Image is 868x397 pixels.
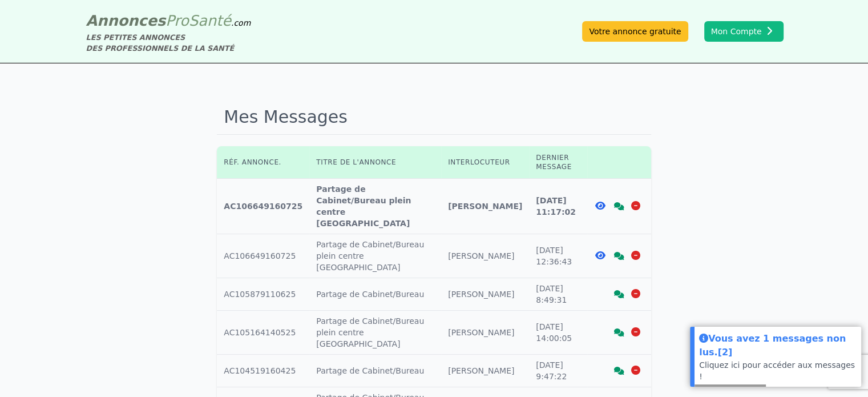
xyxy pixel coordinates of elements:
[441,234,529,278] td: [PERSON_NAME]
[529,311,587,355] td: [DATE] 14:00:05
[217,311,309,355] td: AC105164140525
[86,12,251,29] a: AnnoncesProSanté.com
[217,234,309,278] td: AC106649160725
[309,179,441,234] td: Partage de Cabinet/Bureau plein centre [GEOGRAPHIC_DATA]
[631,327,640,336] i: Supprimer la discussion
[631,366,640,375] i: Supprimer la discussion
[595,201,605,210] i: Voir l'annonce
[441,179,529,234] td: [PERSON_NAME]
[217,179,309,234] td: AC106649160725
[217,355,309,387] td: AC104519160425
[165,12,189,29] span: Pro
[595,251,605,260] i: Voir l'annonce
[441,355,529,387] td: [PERSON_NAME]
[614,202,624,210] i: Voir la discussion
[614,328,624,336] i: Voir la discussion
[529,179,587,234] td: [DATE] 11:17:02
[309,278,441,311] td: Partage de Cabinet/Bureau
[631,251,640,260] i: Supprimer la discussion
[699,331,857,359] div: Vous avez 1 messages non lus.
[309,146,441,179] th: Titre de l'annonce
[441,311,529,355] td: [PERSON_NAME]
[441,146,529,179] th: Interlocuteur
[699,360,855,381] a: Cliquez ici pour accéder aux messages !
[614,290,624,298] i: Voir la discussion
[189,12,231,29] span: Santé
[582,21,688,42] a: Votre annonce gratuite
[441,278,529,311] td: [PERSON_NAME]
[309,311,441,355] td: Partage de Cabinet/Bureau plein centre [GEOGRAPHIC_DATA]
[529,146,587,179] th: Dernier message
[309,355,441,387] td: Partage de Cabinet/Bureau
[614,367,624,375] i: Voir la discussion
[529,234,587,278] td: [DATE] 12:36:43
[529,278,587,311] td: [DATE] 8:49:31
[529,355,587,387] td: [DATE] 9:47:22
[631,201,640,210] i: Supprimer la discussion
[614,252,624,260] i: Voir la discussion
[217,100,651,135] h1: Mes Messages
[309,234,441,278] td: Partage de Cabinet/Bureau plein centre [GEOGRAPHIC_DATA]
[704,21,784,42] button: Mon Compte
[217,146,309,179] th: Réf. annonce.
[631,289,640,298] i: Supprimer la discussion
[231,18,251,27] span: .com
[86,12,166,29] span: Annonces
[217,278,309,311] td: AC105879110625
[86,32,251,54] div: LES PETITES ANNONCES DES PROFESSIONNELS DE LA SANTÉ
